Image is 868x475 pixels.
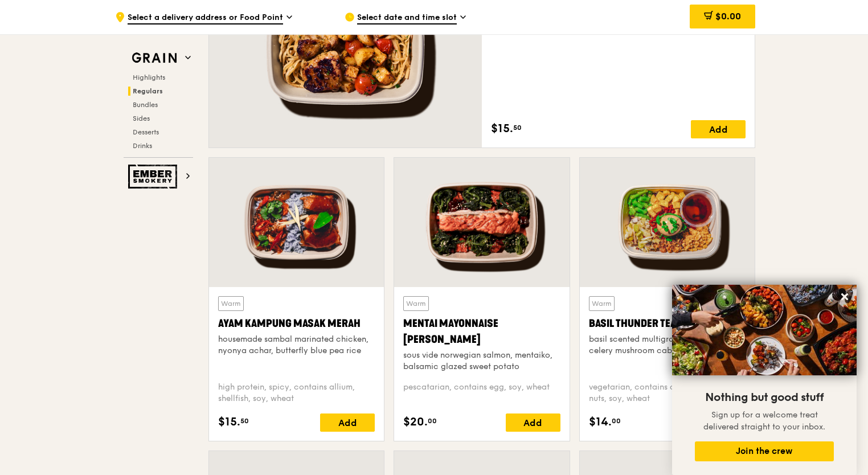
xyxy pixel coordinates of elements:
div: Basil Thunder Tea Rice [589,316,746,331]
div: Warm [589,296,615,311]
div: basil scented multigrain rice, braised celery mushroom cabbage, hanjuku egg [589,334,746,357]
div: pescatarian, contains egg, soy, wheat [403,382,560,404]
img: Grain web logo [128,48,181,68]
span: 50 [240,416,249,425]
img: Ember Smokery web logo [128,165,181,189]
div: housemade sambal marinated chicken, nyonya achar, butterfly blue pea rice [218,334,375,357]
div: Mentai Mayonnaise [PERSON_NAME] [403,316,560,347]
div: Warm [218,296,244,311]
span: $15. [218,413,240,431]
span: $0.00 [715,11,741,22]
span: Bundles [133,101,158,109]
div: Add [506,413,560,432]
div: Add [320,413,375,432]
span: 00 [428,416,437,425]
span: $15. [491,120,513,137]
div: Warm [403,296,429,311]
div: high protein, spicy, contains allium, shellfish, soy, wheat [218,382,375,404]
span: 50 [513,123,522,132]
span: Select a delivery address or Food Point [128,12,283,24]
span: Sides [133,114,150,122]
span: Desserts [133,128,159,136]
button: Close [836,288,854,306]
span: $14. [589,413,612,431]
span: Sign up for a welcome treat delivered straight to your inbox. [703,410,825,432]
button: Join the crew [695,441,834,461]
div: vegetarian, contains allium, barley, egg, nuts, soy, wheat [589,382,746,404]
span: Select date and time slot [357,12,457,24]
span: 00 [612,416,621,425]
div: sous vide norwegian salmon, mentaiko, balsamic glazed sweet potato [403,350,560,372]
span: Nothing but good stuff [705,391,824,404]
span: $20. [403,413,428,431]
span: Drinks [133,142,152,150]
div: Ayam Kampung Masak Merah [218,316,375,331]
div: Add [691,120,746,138]
span: Highlights [133,73,165,81]
img: DSC07876-Edit02-Large.jpeg [672,285,857,375]
span: Regulars [133,87,163,95]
